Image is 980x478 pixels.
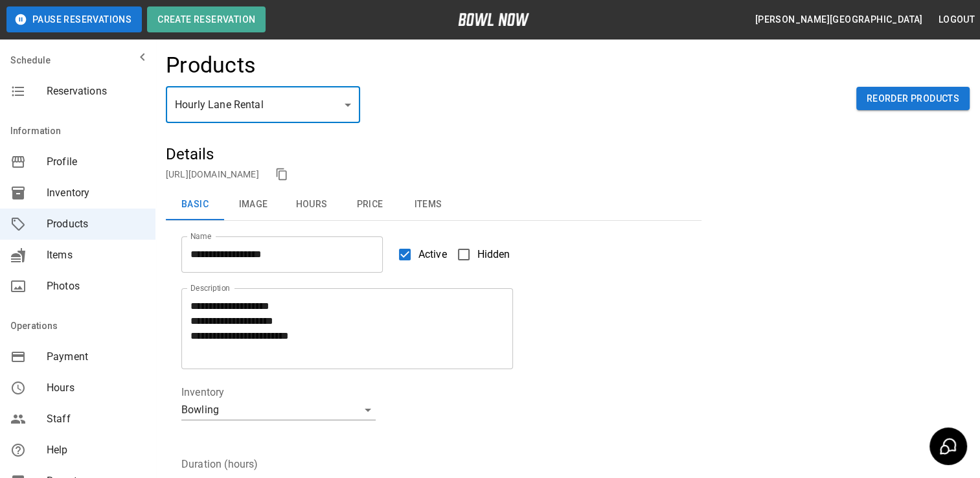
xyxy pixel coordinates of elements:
button: Create Reservation [147,6,266,32]
span: Hidden [477,247,510,262]
span: Hours [47,380,145,396]
span: Products [47,216,145,232]
button: Items [399,189,457,220]
span: Staff [47,411,145,427]
button: Reorder Products [856,87,970,111]
span: Items [47,247,145,263]
span: Inventory [47,185,145,201]
span: Reservations [47,84,145,99]
button: Basic [166,189,224,220]
a: [URL][DOMAIN_NAME] [166,169,259,179]
button: Hours [282,189,341,220]
button: copy link [272,165,291,184]
button: Image [224,189,282,220]
span: Help [47,442,145,458]
button: [PERSON_NAME][GEOGRAPHIC_DATA] [750,8,928,32]
div: Bowling [181,400,376,420]
div: Hourly Lane Rental [166,87,360,123]
span: Photos [47,279,145,294]
button: Price [341,189,399,220]
legend: Inventory [181,385,224,400]
span: Active [418,247,447,262]
div: basic tabs example [166,189,701,220]
button: Pause Reservations [6,6,142,32]
label: Hidden products will not be visible to customers. You can still create and use them for bookings. [450,241,510,268]
h5: Details [166,144,701,165]
span: Profile [47,154,145,170]
img: logo [458,13,529,26]
legend: Duration (hours) [181,457,258,472]
h4: Products [166,52,256,79]
span: Payment [47,349,145,365]
button: Logout [933,8,980,32]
